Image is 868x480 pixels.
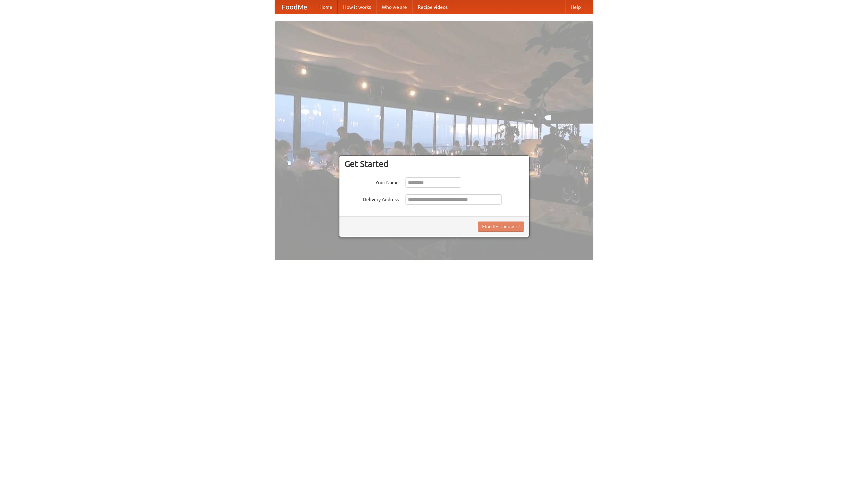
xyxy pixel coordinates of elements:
label: Delivery Address [344,194,399,203]
a: Who we are [376,0,412,14]
h3: Get Started [344,159,524,169]
a: Help [565,0,586,14]
label: Your Name [344,177,399,186]
a: Recipe videos [412,0,453,14]
a: How it works [338,0,376,14]
button: Find Restaurants! [478,222,524,232]
a: Home [314,0,338,14]
a: FoodMe [275,0,314,14]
